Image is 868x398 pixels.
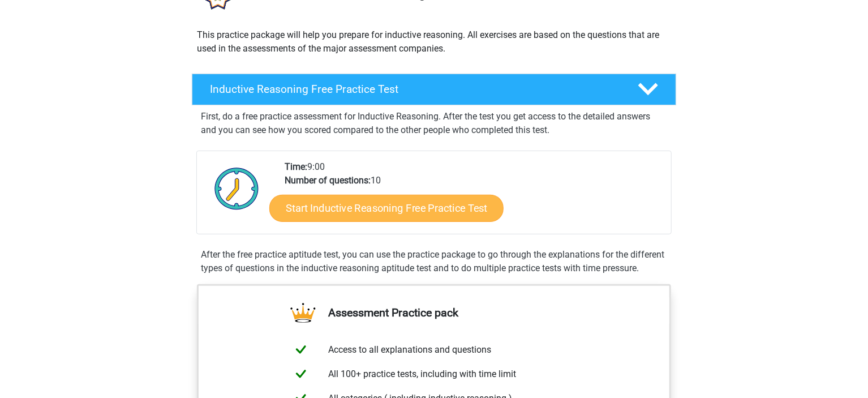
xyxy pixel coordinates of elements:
[276,160,671,234] div: 9:00 10
[285,161,307,172] b: Time:
[196,248,672,275] div: After the free practice aptitude test, you can use the practice package to go through the explana...
[269,194,504,221] a: Start Inductive Reasoning Free Practice Test
[187,74,681,105] a: Inductive Reasoning Free Practice Test
[285,175,371,186] b: Number of questions:
[201,110,667,137] p: First, do a free practice assessment for Inductive Reasoning. After the test you get access to th...
[197,28,671,55] p: This practice package will help you prepare for inductive reasoning. All exercises are based on t...
[210,83,620,96] h4: Inductive Reasoning Free Practice Test
[208,160,265,217] img: Clock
